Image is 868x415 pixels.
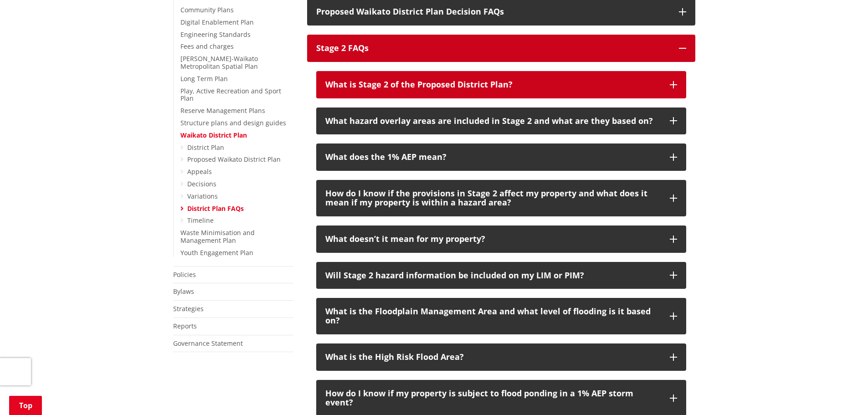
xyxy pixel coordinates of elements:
[187,155,281,164] a: Proposed Waikato District Plan
[316,71,686,98] button: What is Stage 2 of the Proposed District Plan?
[180,228,255,245] a: Waste Minimisation and Management Plan
[187,204,244,213] a: District Plan FAQs
[316,298,686,334] button: What is the Floodplain Management Area and what level of flooding is it based on?
[316,225,686,253] button: What doesn’t it mean for my property?
[325,153,661,162] h3: What does the 1% AEP mean?
[325,189,661,207] h3: How do I know if the provisions in Stage 2 affect my property and what does it mean if my propert...
[180,54,258,71] a: [PERSON_NAME]-Waikato Metropolitan Spatial Plan
[325,117,661,126] h3: What hazard overlay areas are included in Stage 2 and what are they based on?
[316,343,686,371] button: What is the High Risk Flood Area?
[180,118,286,127] a: Structure plans and design guides
[180,106,265,115] a: Reserve Management Plans
[316,7,670,16] h3: Proposed Waikato District Plan Decision FAQs
[173,339,243,348] a: Governance Statement
[180,248,253,257] a: Youth Engagement Plan
[173,287,194,296] a: Bylaws
[316,44,670,53] h3: Stage 2 FAQs
[173,304,204,313] a: Strategies
[316,143,686,171] button: What does the 1% AEP mean?
[187,192,218,200] a: Variations
[180,18,254,26] a: Digital Enablement Plan
[307,35,695,62] button: Stage 2 FAQs
[173,322,197,330] a: Reports
[180,42,234,51] a: Fees and charges
[316,108,686,135] button: What hazard overlay areas are included in Stage 2 and what are they based on?
[9,396,42,415] a: Top
[187,216,214,225] a: Timeline
[826,377,859,410] iframe: Messenger Launcher
[180,131,247,139] a: Waikato District Plan
[180,30,251,39] a: Engineering Standards
[325,271,661,280] h3: Will Stage 2 hazard information be included on my LIM or PIM?
[316,180,686,216] button: How do I know if the provisions in Stage 2 affect my property and what does it mean if my propert...
[325,235,661,244] h3: What doesn’t it mean for my property?
[325,389,661,407] h3: How do I know if my property is subject to flood ponding in a 1% AEP storm event?
[325,80,661,89] h3: What is Stage 2 of the Proposed District Plan?
[187,179,216,188] a: Decisions
[325,353,661,362] h3: What is the High Risk Flood Area?
[316,262,686,289] button: Will Stage 2 hazard information be included on my LIM or PIM?
[187,167,212,176] a: Appeals
[173,270,196,279] a: Policies
[180,74,228,83] a: Long Term Plan
[325,307,661,325] h3: What is the Floodplain Management Area and what level of flooding is it based on?
[180,5,234,14] a: Community Plans
[187,143,224,152] a: District Plan
[180,87,281,103] a: Play, Active Recreation and Sport Plan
